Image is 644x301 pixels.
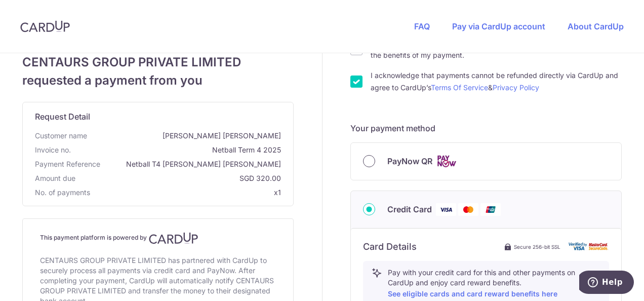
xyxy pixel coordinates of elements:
[104,159,281,169] span: Netball T4 [PERSON_NAME] [PERSON_NAME]
[91,131,281,141] span: [PERSON_NAME] [PERSON_NAME]
[22,53,294,71] span: CENTAURS GROUP PRIVATE LIMITED
[35,145,71,155] span: Invoice no.
[363,241,417,253] h6: Card Details
[149,232,198,244] img: CardUp
[514,243,560,251] span: Secure 256-bit SSL
[452,21,545,31] a: Pay via CardUp account
[35,111,90,122] span: translation missing: en.request_detail
[35,173,75,183] span: Amount due
[35,187,90,198] span: No. of payments
[414,21,430,31] a: FAQ
[480,203,501,216] img: Union Pay
[493,83,539,92] a: Privacy Policy
[22,71,294,90] span: requested a payment from you
[20,20,70,32] img: CardUp
[387,203,432,215] span: Credit Card
[79,173,281,183] span: SGD 320.00
[458,203,478,216] img: Mastercard
[363,203,609,216] div: Credit Card Visa Mastercard Union Pay
[388,289,557,298] a: See eligible cards and card reward benefits here
[431,83,488,92] a: Terms Of Service
[35,160,100,168] span: translation missing: en.payment_reference
[436,155,457,168] img: Cards logo
[387,155,432,167] span: PayNow QR
[568,21,624,31] a: About CardUp
[363,155,609,168] div: PayNow QR Cards logo
[371,69,622,94] label: I acknowledge that payments cannot be refunded directly via CardUp and agree to CardUp’s &
[579,271,634,296] iframe: Opens a widget where you can find more information
[388,268,600,300] p: Pay with your credit card for this and other payments on CardUp and enjoy card reward benefits.
[40,232,276,244] h4: This payment platform is powered by
[35,131,87,141] span: Customer name
[274,188,281,197] span: x1
[350,122,622,134] h5: Your payment method
[436,203,456,216] img: Visa
[75,145,281,155] span: Netball Term 4 2025
[569,242,609,251] img: card secure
